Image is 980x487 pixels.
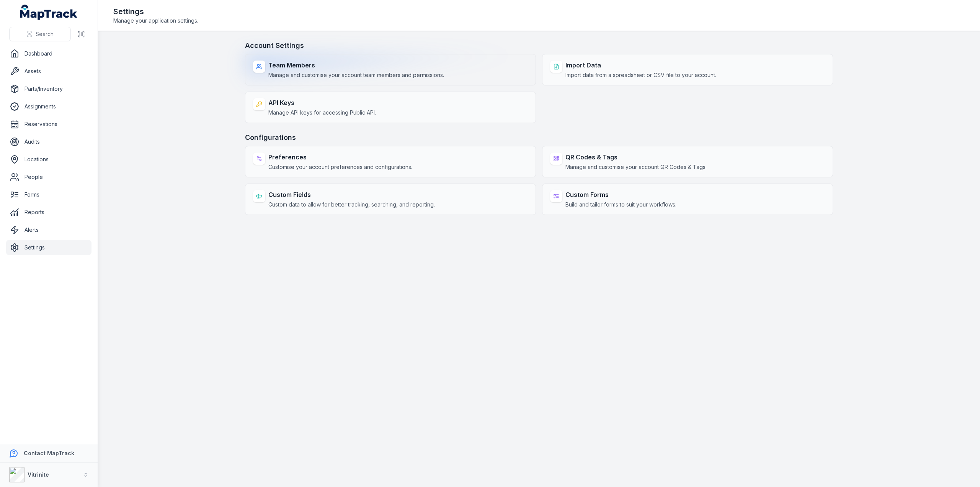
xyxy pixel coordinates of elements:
[36,30,54,38] span: Search
[542,184,833,215] a: Custom FormsBuild and tailor forms to suit your workflows.
[245,54,536,85] a: Team MembersManage and customise your account team members and permissions.
[6,99,91,114] a: Assignments
[268,163,412,171] span: Customise your account preferences and configurations.
[268,61,444,70] strong: Team Members
[245,92,536,123] a: API KeysManage API keys for accessing Public API.
[542,54,833,85] a: Import DataImport data from a spreadsheet or CSV file to your account.
[565,152,707,162] strong: QR Codes & Tags
[542,146,833,177] a: QR Codes & TagsManage and customise your account QR Codes & Tags.
[268,71,444,79] span: Manage and customise your account team members and permissions.
[268,109,376,116] span: Manage API keys for accessing Public API.
[6,134,91,149] a: Audits
[565,71,716,79] span: Import data from a spreadsheet or CSV file to your account.
[565,61,716,70] strong: Import Data
[6,205,91,220] a: Reports
[6,222,91,238] a: Alerts
[113,6,198,17] h2: Settings
[565,190,676,199] strong: Custom Forms
[24,450,74,456] strong: Contact MapTrack
[268,201,435,208] span: Custom data to allow for better tracking, searching, and reporting.
[565,201,676,208] span: Build and tailor forms to suit your workflows.
[268,190,435,199] strong: Custom Fields
[6,240,91,255] a: Settings
[245,132,833,143] h3: Configurations
[9,27,71,41] button: Search
[6,169,91,185] a: People
[245,146,536,177] a: PreferencesCustomise your account preferences and configurations.
[6,64,91,79] a: Assets
[245,40,833,51] h3: Account Settings
[6,46,91,61] a: Dashboard
[268,98,376,107] strong: API Keys
[6,187,91,202] a: Forms
[6,81,91,97] a: Parts/Inventory
[6,152,91,167] a: Locations
[28,471,49,478] strong: Vitrinite
[268,152,412,162] strong: Preferences
[245,184,536,215] a: Custom FieldsCustom data to allow for better tracking, searching, and reporting.
[565,163,707,171] span: Manage and customise your account QR Codes & Tags.
[113,17,198,25] span: Manage your application settings.
[6,116,91,132] a: Reservations
[20,5,78,20] a: MapTrack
